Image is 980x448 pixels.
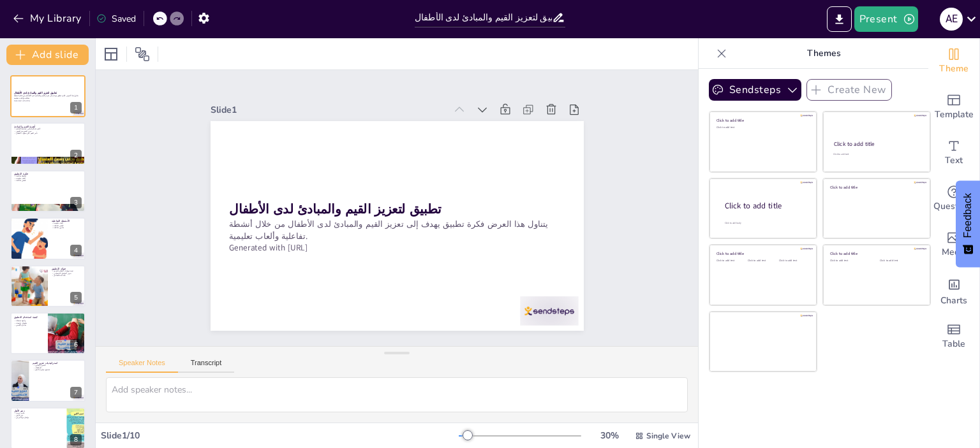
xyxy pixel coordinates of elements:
div: Get real-time input from your audience [928,176,979,222]
p: فوائد التطبيق [52,266,82,270]
p: التعزيز الإيجابي [33,365,82,367]
button: Duplicate Slide [48,126,64,141]
p: أنشطة تفاعلية [14,175,82,177]
div: 2 [70,150,82,161]
p: تنمية مهارات التفكير النقدي [52,270,82,272]
div: 3 [70,197,82,208]
div: A E [940,8,963,31]
p: دعم الأهل [14,408,63,412]
div: 6 [70,339,82,350]
p: تشجيع ممارسة القيم [33,369,82,372]
div: 1 [70,102,82,113]
div: 4 [70,245,82,256]
p: دعم الأهل [14,414,63,417]
div: Click to add text [748,259,776,263]
p: ألعاب تعليمية [52,222,82,225]
p: تقارير دورية [14,412,63,414]
p: أهمية القيم والمبادئ [14,124,82,128]
span: Questions [933,199,975,213]
div: Click to add text [830,259,870,263]
div: https://cdn.sendsteps.com/images/logo/sendsteps_logo_white.pnghttps://cdn.sendsteps.com/images/lo... [10,217,85,259]
div: 8 [70,434,82,445]
div: 7 [70,387,82,398]
button: Delete Slide [66,221,82,236]
p: تفاعل باللمس [14,324,44,327]
button: Delete Slide [66,363,82,379]
p: يتناول هذا العرض فكرة تطبيق يهدف إلى تعزيز القيم والمبادئ لدى الأطفال من خلال أنشطة تفاعلية وألعا... [229,219,565,242]
div: Click to add text [716,259,745,263]
p: القيم تشكل أساس شخصية الطفل [14,127,82,130]
div: Slide 1 [211,104,446,116]
div: Change the overall theme [928,38,979,84]
p: Generated with [URL] [14,99,82,102]
div: Add images, graphics, shapes or video [928,222,979,268]
div: Click to add title [725,201,806,212]
button: Delete Slide [66,316,82,331]
div: https://cdn.sendsteps.com/images/logo/sendsteps_logo_white.pnghttps://cdn.sendsteps.com/images/lo... [10,265,85,307]
span: Text [945,154,963,168]
p: بيئة آمنة للتفاعل [52,274,82,277]
button: Duplicate Slide [48,221,64,236]
button: Sendsteps [709,79,801,101]
div: Add a table [928,314,979,359]
p: الأنشطة التفاعلية [52,219,82,223]
button: My Library [10,8,87,29]
button: Duplicate Slide [48,174,64,189]
p: قصص تفاعلية [52,224,82,227]
div: Add ready made slides [928,84,979,130]
div: Click to add text [779,259,808,263]
div: https://cdn.sendsteps.com/images/logo/sendsteps_logo_white.pnghttps://cdn.sendsteps.com/images/lo... [10,312,85,354]
button: Transcript [178,359,235,373]
button: Speaker Notes [106,359,178,373]
p: ألعاب تعليمية [14,177,82,180]
div: Click to add text [880,259,920,263]
span: Media [942,245,967,259]
button: A E [940,6,963,32]
button: Delete Slide [66,269,82,284]
span: Table [942,337,965,351]
p: استراتيجيات تعزيز القيم [33,361,82,365]
p: واجهة بسيطة [14,319,44,322]
div: Click to add title [716,251,808,256]
button: Delete Slide [66,126,82,141]
button: Duplicate Slide [48,363,64,379]
p: تعزيز القيم منذ الصغر [14,129,82,132]
div: Layout [101,44,121,64]
div: 30 % [594,430,625,442]
p: كيفية استخدام التطبيق [14,315,44,319]
p: تعزيز التواصل الاجتماعي [52,272,82,275]
p: المكافآت [33,366,82,369]
div: https://cdn.sendsteps.com/images/logo/sendsteps_logo_white.pnghttps://cdn.sendsteps.com/images/lo... [10,75,85,117]
span: Theme [939,62,969,76]
p: تواصل مع المربين [14,416,63,419]
div: Click to add text [716,126,808,129]
input: Insert title [415,8,552,27]
p: تعليمات واضحة [14,322,44,324]
button: Feedback - Show survey [956,180,980,267]
button: Delete Slide [66,79,82,94]
button: Delete Slide [66,174,82,189]
p: تمارين تفاعلية [52,227,82,229]
p: يتناول هذا العرض فكرة تطبيق يهدف إلى تعزيز القيم والمبادئ لدى الأطفال من خلال أنشطة تفاعلية وألعا... [14,95,82,99]
div: Click to add body [725,222,805,225]
strong: تطبيق لتعزيز القيم والمبادئ لدى الأطفال [14,91,57,94]
button: Create New [806,79,892,101]
p: تأثير القيم على سلوك الأطفال [14,132,82,134]
div: Click to add title [716,118,808,123]
p: فكرة التطبيق [14,172,82,176]
div: Click to add title [830,184,921,189]
div: https://cdn.sendsteps.com/images/logo/sendsteps_logo_white.pnghttps://cdn.sendsteps.com/images/lo... [10,122,85,164]
button: Duplicate Slide [48,79,64,94]
strong: تطبيق لتعزيز القيم والمبادئ لدى الأطفال [229,201,441,218]
button: Duplicate Slide [48,269,64,284]
span: Charts [940,294,967,308]
p: Themes [732,38,916,69]
button: Present [854,6,918,32]
span: Single View [646,431,690,441]
div: Add charts and graphs [928,268,979,314]
button: Duplicate Slide [48,411,64,426]
span: Feedback [962,193,974,238]
div: 7 [10,359,85,401]
div: Click to add title [834,140,919,148]
button: Duplicate Slide [48,316,64,331]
